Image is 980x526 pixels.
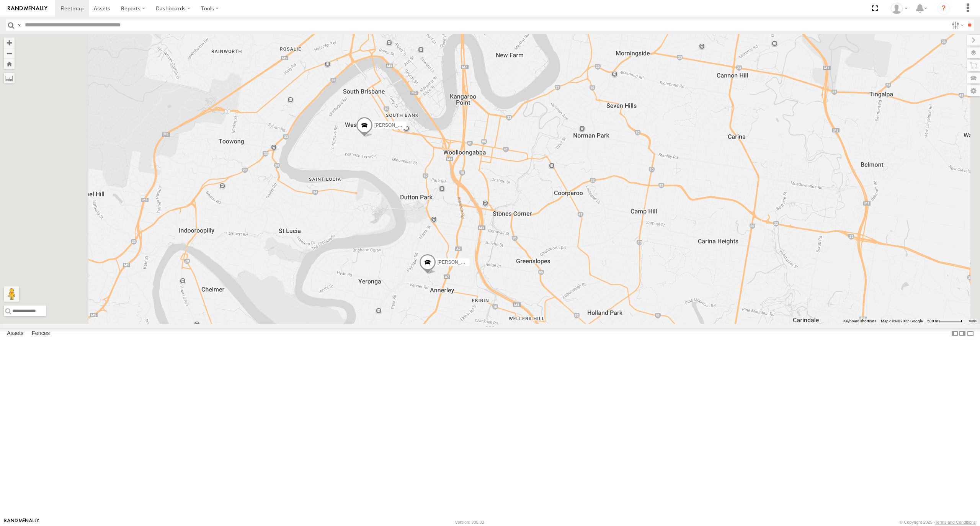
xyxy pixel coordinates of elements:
button: Drag Pegman onto the map to open Street View [4,286,19,302]
span: [PERSON_NAME] - 269 EH7 [374,123,434,128]
label: Dock Summary Table to the Right [959,328,966,339]
img: rand-logo.svg [8,6,47,11]
div: © Copyright 2025 - [900,520,976,524]
a: Terms [969,320,977,323]
button: Zoom Home [4,59,15,69]
i: ? [938,2,950,15]
button: Map scale: 500 m per 59 pixels [925,319,965,324]
span: Map data ©2025 Google [881,319,923,323]
span: 500 m [927,319,938,323]
label: Search Query [16,20,22,31]
label: Fences [28,328,54,339]
button: Keyboard shortcuts [843,319,876,324]
label: Search Filter Options [949,20,965,31]
a: Visit our Website [4,518,39,526]
label: Hide Summary Table [967,328,974,339]
button: Zoom in [4,38,15,48]
div: Version: 305.03 [455,520,484,524]
label: Map Settings [967,85,980,96]
label: Assets [3,328,27,339]
button: Zoom out [4,48,15,59]
div: Marco DiBenedetto [888,3,910,14]
label: Measure [4,73,15,83]
span: [PERSON_NAME] - 017IP4 [438,260,494,265]
label: Dock Summary Table to the Left [951,328,959,339]
a: Terms and Conditions [935,520,976,524]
